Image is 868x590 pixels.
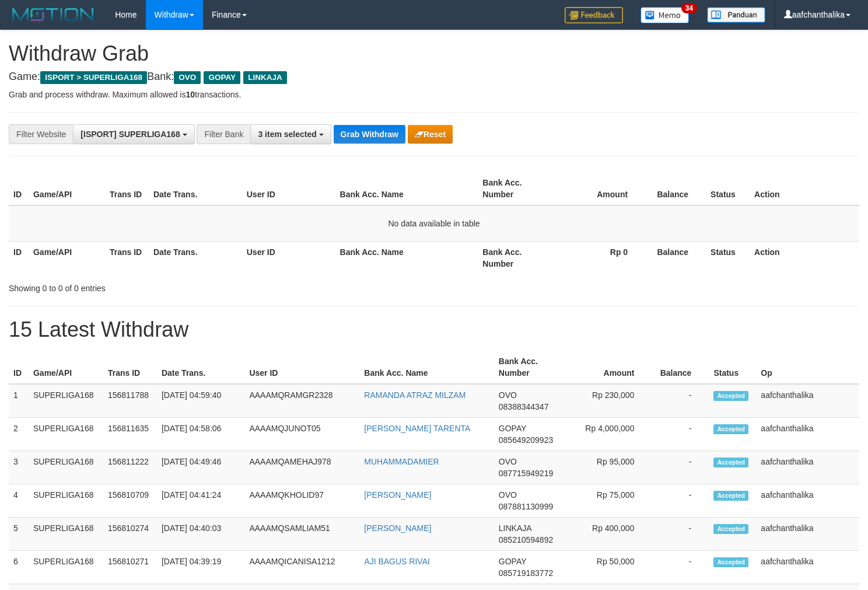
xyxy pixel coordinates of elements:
[103,551,157,584] td: 156810271
[713,458,748,467] span: Accepted
[566,518,652,551] td: Rp 400,000
[29,551,103,584] td: SUPERLIGA168
[73,124,194,144] button: [ISPORT] SUPERLIGA168
[756,418,859,451] td: aafchanthalika
[652,484,709,518] td: -
[709,351,756,384] th: Status
[185,90,195,99] strong: 10
[499,390,517,400] span: OVO
[334,125,405,144] button: Grab Withdraw
[335,172,478,205] th: Bank Acc. Name
[250,124,331,144] button: 3 item selected
[29,241,105,274] th: Game/API
[197,124,250,144] div: Filter Bank
[9,551,29,584] td: 6
[566,384,652,418] td: Rp 230,000
[756,384,859,418] td: aafchanthalika
[9,518,29,551] td: 5
[364,557,430,566] a: AJI BAGUS RIVAI
[244,484,359,518] td: AAAAMQKHOLID97
[244,418,359,451] td: AAAAMQJUNOT05
[566,551,652,584] td: Rp 50,000
[640,7,689,23] img: Button%20Memo.svg
[157,351,245,384] th: Date Trans.
[499,535,553,544] span: Copy 085210594892 to clipboard
[258,130,316,139] span: 3 item selected
[105,172,149,205] th: Trans ID
[566,418,652,451] td: Rp 4,000,000
[29,172,105,205] th: Game/API
[157,518,245,551] td: [DATE] 04:40:03
[756,551,859,584] td: aafchanthalika
[9,318,859,341] h1: 15 Latest Withdraw
[335,241,478,274] th: Bank Acc. Name
[499,490,517,500] span: OVO
[29,451,103,484] td: SUPERLIGA168
[9,484,29,518] td: 4
[149,172,242,205] th: Date Trans.
[652,518,709,551] td: -
[9,351,29,384] th: ID
[499,435,553,445] span: Copy 085649209923 to clipboard
[750,241,859,274] th: Action
[9,71,859,83] h4: Game: Bank:
[652,384,709,418] td: -
[243,71,287,84] span: LINKAJA
[29,384,103,418] td: SUPERLIGA168
[566,351,652,384] th: Amount
[242,241,335,274] th: User ID
[244,551,359,584] td: AAAAMQICANISA1212
[244,518,359,551] td: AAAAMQSAMLIAM51
[478,172,554,205] th: Bank Acc. Number
[756,451,859,484] td: aafchanthalika
[499,502,553,511] span: Copy 087881130999 to clipboard
[554,241,645,274] th: Rp 0
[29,518,103,551] td: SUPERLIGA168
[157,484,245,518] td: [DATE] 04:41:24
[9,384,29,418] td: 1
[566,484,652,518] td: Rp 75,000
[713,524,748,534] span: Accepted
[103,518,157,551] td: 156810274
[29,351,103,384] th: Game/API
[9,418,29,451] td: 2
[149,241,242,274] th: Date Trans.
[652,451,709,484] td: -
[756,484,859,518] td: aafchanthalika
[105,241,149,274] th: Trans ID
[9,241,29,274] th: ID
[242,172,335,205] th: User ID
[713,424,748,434] span: Accepted
[359,351,494,384] th: Bank Acc. Name
[494,351,566,384] th: Bank Acc. Number
[103,351,157,384] th: Trans ID
[364,490,431,500] a: [PERSON_NAME]
[157,418,245,451] td: [DATE] 04:58:06
[499,424,526,433] span: GOPAY
[478,241,554,274] th: Bank Acc. Number
[9,6,97,23] img: MOTION_logo.png
[9,278,353,294] div: Showing 0 to 0 of 0 entries
[103,384,157,418] td: 156811788
[103,484,157,518] td: 156810709
[9,172,29,205] th: ID
[499,457,517,466] span: OVO
[565,7,623,23] img: Feedback.jpg
[204,71,240,84] span: GOPAY
[713,491,748,501] span: Accepted
[9,42,859,65] h1: Withdraw Grab
[652,351,709,384] th: Balance
[244,451,359,484] td: AAAAMQAMEHAJ978
[29,418,103,451] td: SUPERLIGA168
[681,3,697,13] span: 34
[499,568,553,578] span: Copy 085719183772 to clipboard
[29,484,103,518] td: SUPERLIGA168
[80,130,180,139] span: [ISPORT] SUPERLIGA168
[157,384,245,418] td: [DATE] 04:59:40
[244,384,359,418] td: AAAAMQRAMGR2328
[9,89,859,100] p: Grab and process withdraw. Maximum allowed is transactions.
[408,125,453,144] button: Reset
[244,351,359,384] th: User ID
[157,451,245,484] td: [DATE] 04:49:46
[756,518,859,551] td: aafchanthalika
